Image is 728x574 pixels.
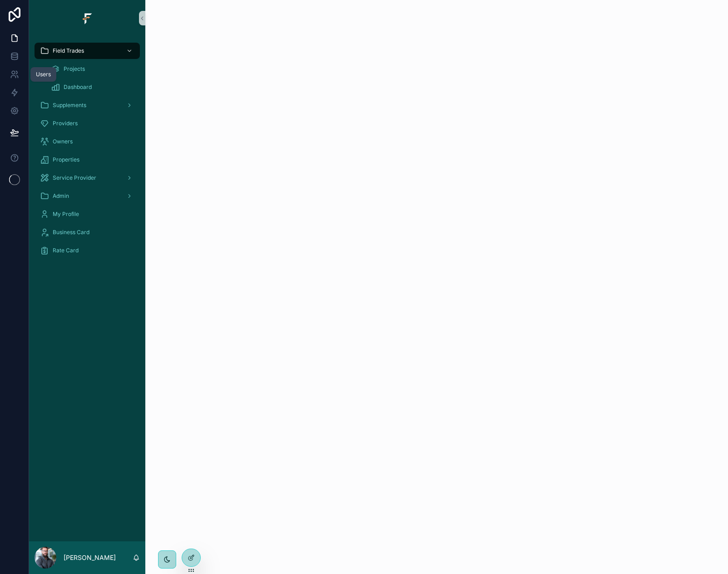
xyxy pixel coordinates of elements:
a: Properties [35,152,140,168]
a: My Profile [35,206,140,222]
div: Users [36,71,51,78]
span: Rate Card [53,247,79,254]
span: My Profile [53,211,79,218]
a: Service Provider [35,170,140,186]
span: Field Trades [53,47,84,54]
div: scrollable content [29,36,145,270]
img: App logo [80,11,94,25]
span: Projects [64,65,85,73]
a: Projects [45,61,140,77]
span: Business Card [53,229,89,236]
a: Providers [35,115,140,132]
a: Admin [35,188,140,204]
span: Admin [53,192,69,200]
span: Properties [53,156,79,163]
span: Providers [53,120,78,127]
span: Owners [53,138,73,145]
a: Owners [35,133,140,150]
span: Service Provider [53,174,96,182]
a: Dashboard [45,79,140,95]
a: Field Trades [35,43,140,59]
a: Rate Card [35,242,140,259]
span: Dashboard [64,83,92,91]
p: [PERSON_NAME] [64,553,116,562]
a: Business Card [35,224,140,240]
span: Supplements [53,102,86,109]
a: Supplements [35,97,140,113]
